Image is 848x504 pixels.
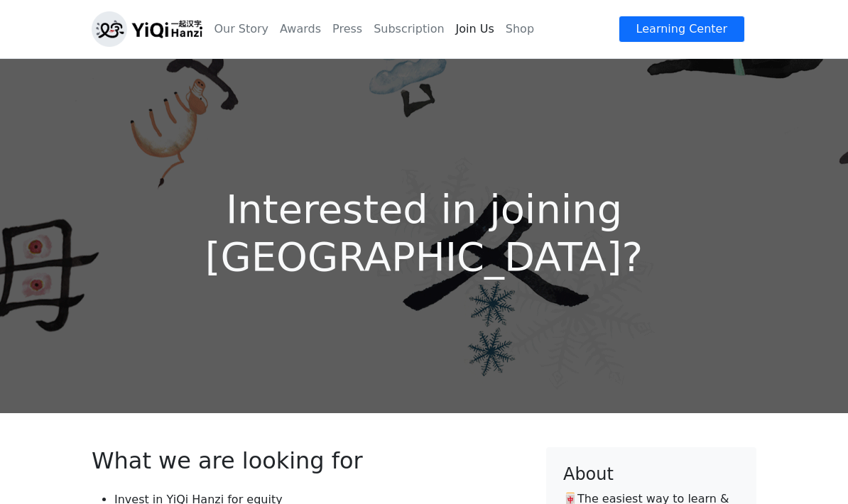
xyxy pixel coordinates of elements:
[327,15,368,43] a: Press
[274,15,327,43] a: Awards
[368,15,450,43] a: Subscription
[563,464,739,485] h4: About
[83,185,765,280] h1: Interested in joining [GEOGRAPHIC_DATA]?
[208,15,274,43] a: Our Story
[619,16,745,43] a: Learning Center
[92,11,202,47] img: logo_h.png
[92,447,529,474] h2: What we are looking for
[450,15,500,43] a: Join Us
[500,15,540,43] a: Shop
